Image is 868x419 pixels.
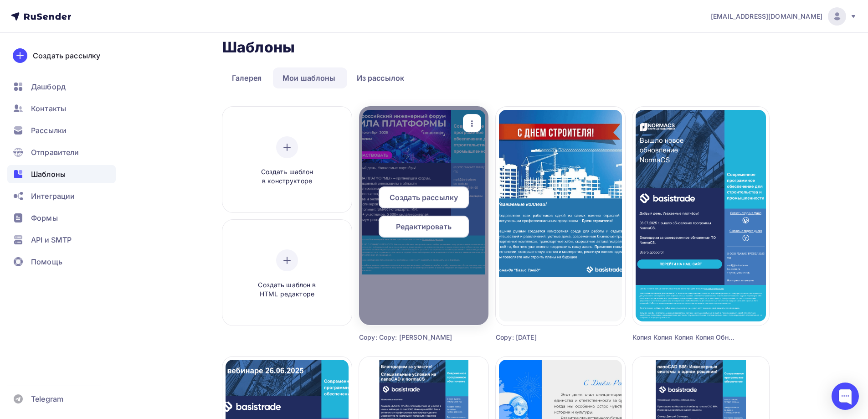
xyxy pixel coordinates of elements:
[222,38,295,57] h2: Шаблоны
[31,81,66,92] span: Дашборд
[31,212,58,223] span: Формы
[273,67,345,88] a: Мои шаблоны
[7,165,116,183] a: Шаблоны
[711,12,822,21] span: [EMAIL_ADDRESS][DOMAIN_NAME]
[31,147,79,158] span: Отправители
[496,333,593,342] div: Copy: [DATE]
[33,50,100,61] div: Создать рассылку
[7,121,116,140] a: Рассылки
[359,333,456,342] div: Copy: Copy: [PERSON_NAME]
[7,209,116,227] a: Формы
[31,393,63,404] span: Telegram
[7,99,116,118] a: Контакты
[7,143,116,161] a: Отправители
[31,256,62,267] span: Помощь
[396,221,452,232] span: Редактировать
[390,192,458,203] span: Создать рассылку
[31,103,66,114] span: Контакты
[244,280,330,299] span: Создать шаблон в HTML редакторе
[31,125,67,136] span: Рассылки
[711,7,857,26] a: [EMAIL_ADDRESS][DOMAIN_NAME]
[244,167,330,186] span: Создать шаблон в конструкторе
[31,191,75,202] span: Интеграции
[31,234,72,245] span: API и SMTP
[222,67,271,88] a: Галерея
[7,78,116,96] a: Дашборд
[347,67,414,88] a: Из рассылок
[632,333,735,342] div: Копия Копия Копия Копия Обновление нормы
[31,169,66,180] span: Шаблоны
